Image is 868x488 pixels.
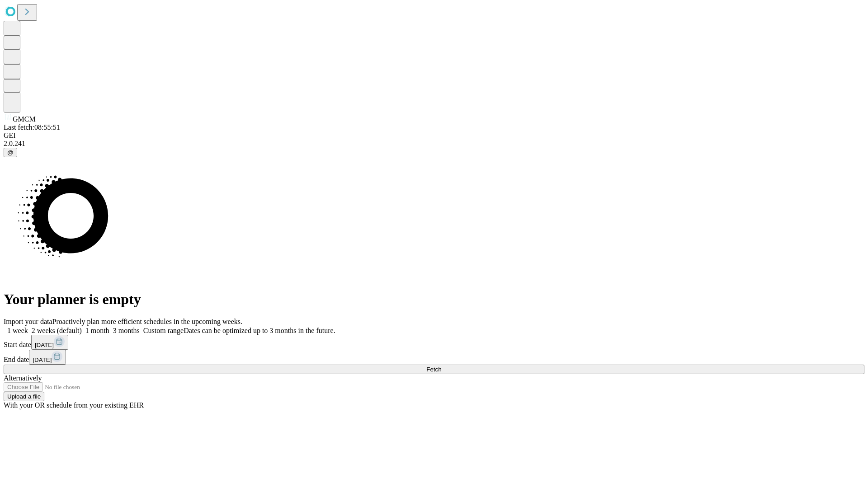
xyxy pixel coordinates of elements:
[13,115,36,123] span: GMCM
[4,291,864,308] h1: Your planner is empty
[33,357,52,363] span: [DATE]
[35,342,54,348] span: [DATE]
[4,148,17,157] button: @
[4,140,864,148] div: 2.0.241
[184,327,335,334] span: Dates can be optimized up to 3 months in the future.
[4,350,864,365] div: End date
[4,365,864,374] button: Fetch
[29,350,66,365] button: [DATE]
[4,335,864,350] div: Start date
[4,131,864,140] div: GEI
[7,327,28,334] span: 1 week
[7,149,14,156] span: @
[426,366,441,373] span: Fetch
[85,327,109,334] span: 1 month
[4,392,44,401] button: Upload a file
[4,401,144,409] span: With your OR schedule from your existing EHR
[143,327,184,334] span: Custom range
[31,335,68,350] button: [DATE]
[113,327,140,334] span: 3 months
[4,318,52,325] span: Import your data
[4,374,42,382] span: Alternatively
[52,318,242,325] span: Proactively plan more efficient schedules in the upcoming weeks.
[4,123,60,131] span: Last fetch: 08:55:51
[32,327,82,334] span: 2 weeks (default)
